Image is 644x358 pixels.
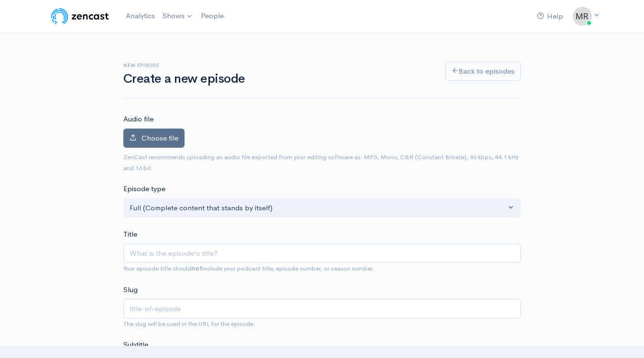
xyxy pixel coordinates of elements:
small: Your episode title should include your podcast title, episode number, or season number. [123,264,375,272]
label: Episode type [123,184,165,195]
a: Shows [159,6,197,27]
span: Choose file [142,133,178,142]
div: Full (Complete content that stands by itself) [130,203,506,214]
label: Title [123,229,137,240]
small: ZenCast recommends uploading an audio file exported from your editing software as: MP3, Mono, CBR... [123,153,519,172]
a: Help [533,6,567,27]
h6: New episode [123,63,434,68]
a: Back to episodes [445,62,521,81]
a: Analytics [122,6,159,26]
input: What is the episode's title? [123,244,521,263]
input: title-of-episode [123,299,521,318]
small: The slug will be used in the URL for the episode. [123,320,255,328]
button: Full (Complete content that stands by itself) [123,198,521,218]
label: Slug [123,284,138,295]
img: ... [573,7,592,26]
a: People [197,6,228,26]
h1: Create a new episode [123,72,434,86]
label: Subtitle [123,339,148,350]
strong: not [191,264,202,272]
label: Audio file [123,114,153,125]
img: ZenCast Logo [50,7,110,26]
